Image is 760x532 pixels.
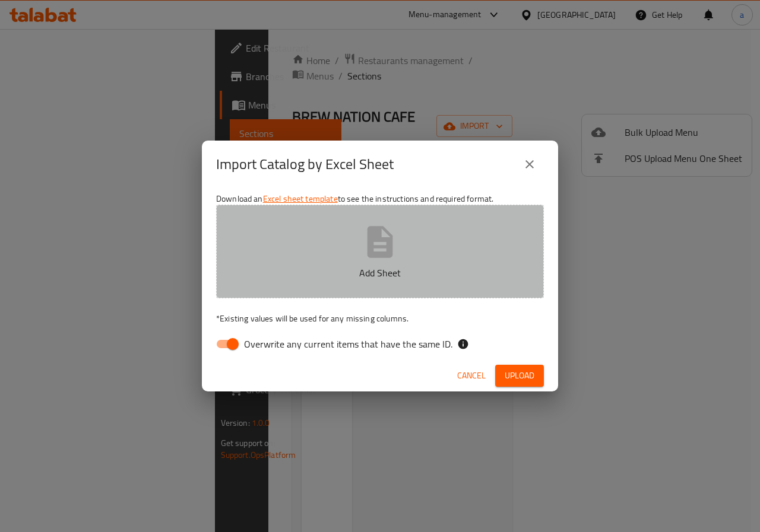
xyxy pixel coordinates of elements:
[505,368,534,383] span: Upload
[216,155,394,174] h2: Import Catalog by Excel Sheet
[263,191,338,206] a: Excel sheet template
[216,313,544,324] p: Existing values will be used for any missing columns.
[452,365,490,387] button: Cancel
[235,266,525,280] p: Add Sheet
[457,368,486,383] span: Cancel
[202,188,558,360] div: Download an to see the instructions and required format.
[457,338,469,350] svg: If the overwrite option isn't selected, then the items that match an existing ID will be ignored ...
[244,337,452,351] span: Overwrite any current items that have the same ID.
[216,205,544,298] button: Add Sheet
[515,150,544,179] button: close
[495,365,544,387] button: Upload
